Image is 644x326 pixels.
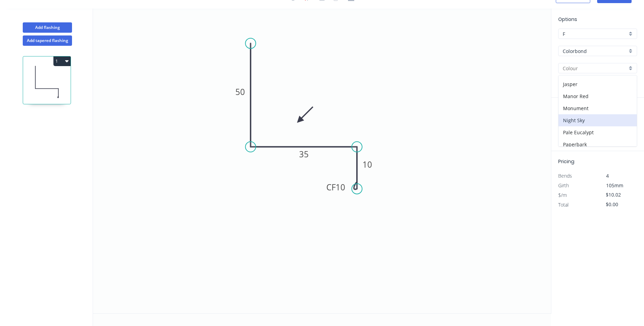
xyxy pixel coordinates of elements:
[559,114,637,126] div: Night Sky
[235,86,245,97] tspan: 50
[563,48,627,55] input: Material
[563,30,627,38] input: Price level
[336,181,345,193] tspan: 10
[299,148,309,160] tspan: 35
[558,16,577,23] span: Options
[558,201,569,208] span: Total
[53,56,71,66] button: 1
[559,78,637,90] div: Jasper
[558,172,572,179] span: Bends
[606,182,623,189] span: 105mm
[558,158,574,165] span: Pricing
[559,126,637,138] div: Pale Eucalypt
[558,192,567,198] span: $/m
[559,90,637,102] div: Manor Red
[23,35,72,46] button: Add tapered flashing
[559,138,637,150] div: Paperbark
[563,65,627,72] input: Colour
[559,102,637,114] div: Monument
[23,22,72,33] button: Add flashing
[93,9,551,313] svg: 0
[362,159,372,170] tspan: 10
[326,181,336,193] tspan: CF
[558,182,569,189] span: Girth
[606,172,609,179] span: 4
